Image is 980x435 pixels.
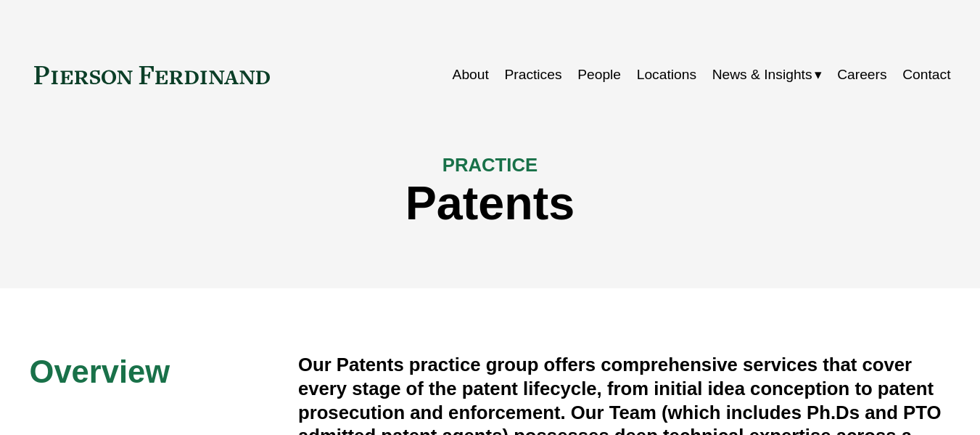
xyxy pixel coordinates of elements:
h1: Patents [30,176,951,230]
a: People [577,61,621,89]
span: Overview [30,354,170,389]
a: Contact [902,61,950,89]
a: folder dropdown [712,61,822,89]
a: Practices [504,61,561,89]
span: PRACTICE [442,155,538,175]
a: Locations [637,61,696,89]
a: About [453,61,489,89]
span: News & Insights [712,62,812,88]
a: Careers [837,61,886,89]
